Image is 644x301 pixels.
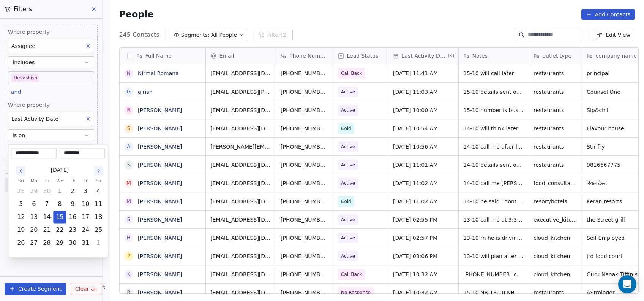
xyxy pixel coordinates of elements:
[66,237,79,249] button: Thursday, October 30th, 2025
[40,177,53,185] th: Tuesday
[54,198,66,210] button: Wednesday, October 8th, 2025
[15,237,27,249] button: Sunday, October 26th, 2025
[28,211,40,223] button: Monday, October 13th, 2025
[66,177,79,185] th: Thursday
[15,224,27,236] button: Sunday, October 19th, 2025
[79,211,92,223] button: Friday, October 17th, 2025
[54,185,66,197] button: Wednesday, October 1st, 2025
[66,224,79,236] button: Thursday, October 23rd, 2025
[15,185,27,197] button: Sunday, September 28th, 2025
[41,185,53,197] button: Tuesday, September 30th, 2025
[79,185,92,197] button: Friday, October 3rd, 2025
[92,185,104,197] button: Saturday, October 4th, 2025
[28,185,40,197] button: Monday, September 29th, 2025
[14,177,27,185] th: Sunday
[54,224,66,236] button: Wednesday, October 22nd, 2025
[79,237,92,249] button: Friday, October 31st, 2025
[79,224,92,236] button: Friday, October 24th, 2025
[27,177,40,185] th: Monday
[79,198,92,210] button: Friday, October 10th, 2025
[28,237,40,249] button: Monday, October 27th, 2025
[28,224,40,236] button: Monday, October 20th, 2025
[66,211,79,223] button: Thursday, October 16th, 2025
[54,237,66,249] button: Wednesday, October 29th, 2025
[92,237,104,249] button: Saturday, November 1st, 2025
[79,177,92,185] th: Friday
[92,224,104,236] button: Saturday, October 25th, 2025
[92,177,105,185] th: Saturday
[15,211,27,223] button: Sunday, October 12th, 2025
[92,198,104,210] button: Saturday, October 11th, 2025
[53,177,66,185] th: Wednesday
[41,224,53,236] button: Tuesday, October 21st, 2025
[41,237,53,249] button: Tuesday, October 28th, 2025
[14,177,105,249] table: October 2025
[51,166,69,174] span: [DATE]
[16,166,25,175] button: Go to the Previous Month
[66,198,79,210] button: Thursday, October 9th, 2025
[92,211,104,223] button: Saturday, October 18th, 2025
[15,198,27,210] button: Sunday, October 5th, 2025
[66,185,79,197] button: Thursday, October 2nd, 2025
[94,166,103,175] button: Go to the Next Month
[54,211,66,223] button: Today, Wednesday, October 15th, 2025, selected
[41,211,53,223] button: Tuesday, October 14th, 2025
[41,198,53,210] button: Tuesday, October 7th, 2025
[28,198,40,210] button: Monday, October 6th, 2025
